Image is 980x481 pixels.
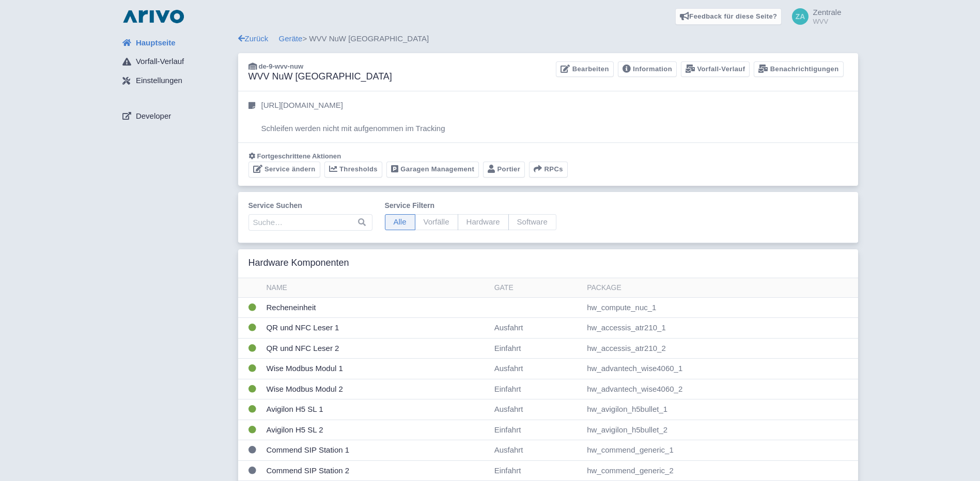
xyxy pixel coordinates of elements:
td: Wise Modbus Modul 1 [262,359,490,379]
span: Vorfälle [415,214,458,230]
td: hw_advantech_wise4060_2 [583,379,858,399]
a: Developer [114,106,238,126]
td: Avigilon H5 SL 1 [262,399,490,420]
td: Einfahrt [490,460,583,481]
span: Fortgeschrittene Aktionen [257,152,341,160]
th: Package [583,278,858,298]
label: Service filtern [385,200,556,211]
td: hw_commend_generic_1 [583,440,858,461]
span: Software [508,214,556,230]
td: hw_avigilon_h5bullet_1 [583,399,858,420]
th: Name [262,278,490,298]
span: Zentrale [813,8,841,17]
td: Einfahrt [490,338,583,359]
p: [URL][DOMAIN_NAME] Schleifen werden nicht mit aufgenommen im Tracking [261,100,445,135]
a: Thresholds [324,162,382,178]
td: Ausfahrt [490,440,583,461]
a: Benachrichtigungen [754,61,843,77]
span: de-9-wvv-nuw [259,62,304,70]
span: Hardware [458,214,509,230]
td: QR und NFC Leser 2 [262,338,490,359]
a: Portier [483,162,525,178]
small: WVV [813,18,841,25]
td: Ausfahrt [490,318,583,339]
a: Vorfall-Verlauf [681,61,750,77]
h3: WVV NuW [GEOGRAPHIC_DATA] [248,71,392,83]
button: RPCs [529,162,568,178]
div: > WVV NuW [GEOGRAPHIC_DATA] [238,33,858,45]
th: Gate [490,278,583,298]
input: Suche… [248,214,372,231]
span: Vorfall-Verlauf [136,56,184,68]
img: logo [120,8,186,25]
h3: Hardware Komponenten [248,258,349,269]
a: Vorfall-Verlauf [114,52,238,72]
td: Commend SIP Station 2 [262,460,490,481]
a: Feedback für diese Seite? [675,8,782,25]
td: Wise Modbus Modul 2 [262,379,490,399]
span: Einstellungen [136,75,182,87]
td: Einfahrt [490,379,583,399]
td: Commend SIP Station 1 [262,440,490,461]
td: Avigilon H5 SL 2 [262,420,490,440]
td: hw_commend_generic_2 [583,460,858,481]
a: Zentrale WVV [786,8,841,25]
td: QR und NFC Leser 1 [262,318,490,339]
span: Alle [385,214,415,230]
label: Service suchen [248,200,372,211]
a: Hauptseite [114,33,238,53]
td: hw_accessis_atr210_2 [583,338,858,359]
td: hw_accessis_atr210_1 [583,318,858,339]
a: Bearbeiten [556,61,613,77]
td: hw_avigilon_h5bullet_2 [583,420,858,440]
a: Service ändern [248,162,320,178]
td: Ausfahrt [490,359,583,379]
td: Ausfahrt [490,399,583,420]
a: Information [618,61,677,77]
a: Geräte [279,34,303,43]
td: Recheneinheit [262,297,490,318]
a: Garagen Management [386,162,479,178]
span: Developer [136,110,171,122]
a: Zurück [238,34,269,43]
td: hw_compute_nuc_1 [583,297,858,318]
span: Hauptseite [136,37,176,49]
a: Einstellungen [114,71,238,91]
td: Einfahrt [490,420,583,440]
td: hw_advantech_wise4060_1 [583,359,858,379]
